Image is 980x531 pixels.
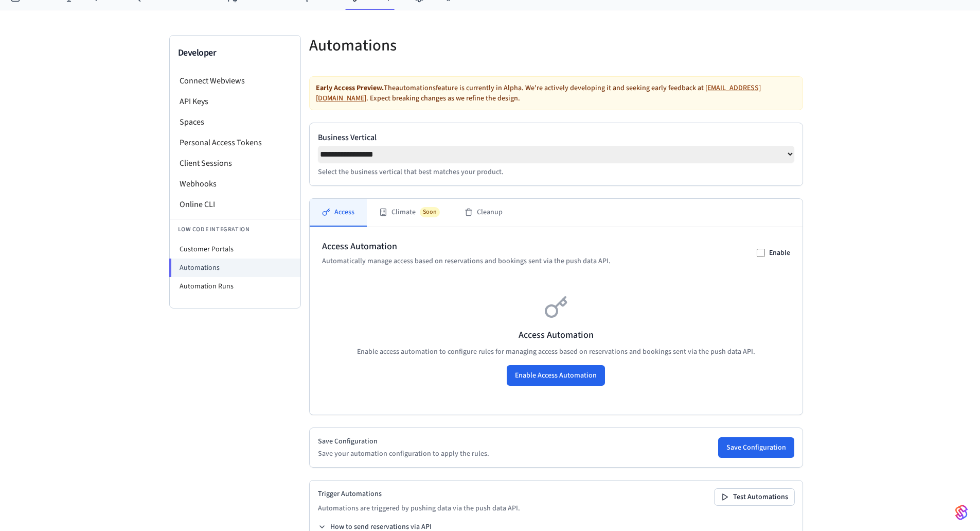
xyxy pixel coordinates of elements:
li: Customer Portals [170,240,300,259]
label: Enable [769,248,790,258]
li: Client Sessions [170,153,300,174]
button: Enable Access Automation [507,365,605,386]
h3: Access Automation [322,328,790,342]
h2: Save Configuration [318,436,489,447]
li: Spaces [170,112,300,132]
h3: Developer [178,46,292,60]
img: SeamLogoGradient.69752ec5.svg [955,504,968,521]
li: Online CLI [170,194,300,215]
li: Connect Webviews [170,71,300,91]
p: Select the business vertical that best matches your product. [318,167,794,177]
p: Enable access automation to configure rules for managing access based on reservations and booking... [322,347,790,357]
h2: Access Automation [322,239,611,254]
p: Save your automation configuration to apply the rules. [318,449,489,459]
button: Access [310,199,367,227]
li: API Keys [170,91,300,112]
div: The automations feature is currently in Alpha. We're actively developing it and seeking early fee... [309,76,803,110]
button: Cleanup [452,199,515,227]
a: [EMAIL_ADDRESS][DOMAIN_NAME] [316,83,761,104]
button: Save Configuration [718,437,794,458]
li: Webhooks [170,174,300,194]
h2: Trigger Automations [318,489,520,499]
li: Automation Runs [170,277,300,296]
label: Business Vertical [318,131,794,144]
p: Automations are triggered by pushing data via the push data API. [318,503,520,513]
p: Automatically manage access based on reservations and bookings sent via the push data API. [322,256,611,266]
strong: Early Access Preview. [316,83,384,93]
button: ClimateSoon [367,199,452,227]
li: Personal Access Tokens [170,132,300,153]
li: Low Code Integration [170,219,300,240]
span: Soon [420,207,440,217]
h5: Automations [309,35,550,56]
li: Automations [169,259,300,277]
button: Test Automations [715,489,794,505]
